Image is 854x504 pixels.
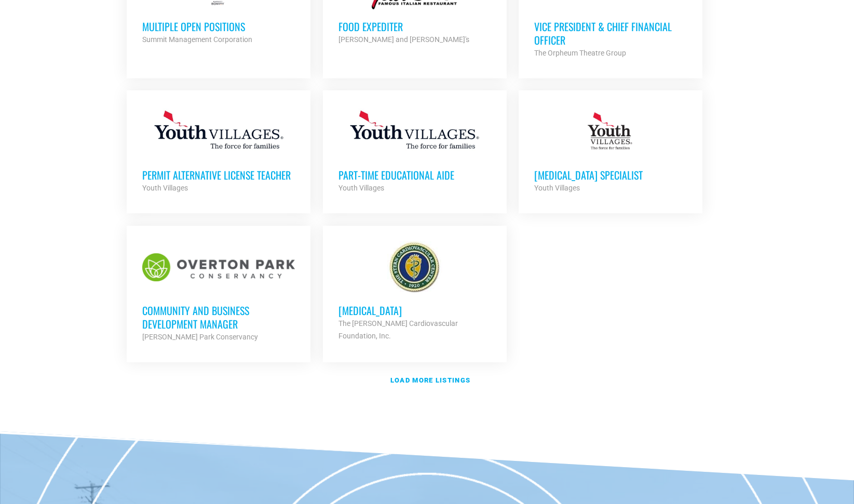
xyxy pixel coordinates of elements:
strong: Youth Villages [338,184,384,192]
a: [MEDICAL_DATA] The [PERSON_NAME] Cardiovascular Foundation, Inc. [323,226,507,358]
strong: Load more listings [390,376,470,384]
a: Load more listings [121,369,734,392]
h3: Community and Business Development Manager [142,304,295,331]
h3: Permit Alternative License Teacher [142,168,295,182]
h3: [MEDICAL_DATA] [338,304,491,317]
strong: Youth Villages [534,184,580,192]
a: Part-Time Educational Aide Youth Villages [323,90,507,210]
strong: The Orpheum Theatre Group [534,49,626,57]
h3: Food Expediter [338,20,491,33]
strong: The [PERSON_NAME] Cardiovascular Foundation, Inc. [338,319,458,340]
strong: Summit Management Corporation [142,35,252,44]
strong: [PERSON_NAME] and [PERSON_NAME]'s [338,35,469,44]
h3: Vice President & Chief Financial Officer [534,20,687,47]
a: [MEDICAL_DATA] Specialist Youth Villages [519,90,702,210]
h3: Multiple Open Positions [142,20,295,33]
h3: Part-Time Educational Aide [338,168,491,182]
a: Community and Business Development Manager [PERSON_NAME] Park Conservancy [127,226,310,359]
h3: [MEDICAL_DATA] Specialist [534,168,687,182]
a: Permit Alternative License Teacher Youth Villages [127,90,310,210]
strong: Youth Villages [142,184,188,192]
strong: [PERSON_NAME] Park Conservancy [142,333,258,341]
